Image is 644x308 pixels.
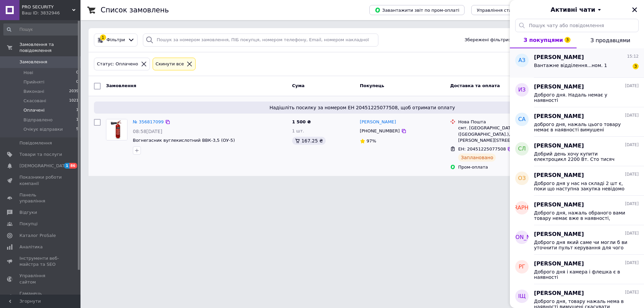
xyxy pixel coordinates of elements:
[100,35,106,41] div: 1
[510,255,644,284] button: РГ[PERSON_NAME][DATE]Доброго дня і камера і флешка є в наявності
[19,244,43,250] span: Аналітика
[19,59,47,65] span: Замовлення
[458,146,506,151] span: ЕН: 20451225077508
[23,98,46,104] span: Скасовані
[76,107,78,113] span: 1
[627,54,639,59] span: 15:12
[23,79,44,85] span: Прийняті
[19,140,52,146] span: Повідомлення
[97,104,628,111] span: Надішліть посилку за номером ЕН 20451225077508, щоб отримати оплату
[69,98,78,104] span: 1021
[19,273,62,285] span: Управління сайтом
[510,107,644,137] button: СА[PERSON_NAME][DATE]доброго дня, нажаль цього товару немає в наявності вимушені скасувати замовл...
[534,142,584,150] span: [PERSON_NAME]
[625,231,639,236] span: [DATE]
[23,107,45,113] span: Оплачені
[491,204,552,212] span: [DEMOGRAPHIC_DATA]
[22,10,80,16] div: Ваш ID: 3832946
[534,83,584,91] span: [PERSON_NAME]
[534,290,584,297] span: [PERSON_NAME]
[534,172,584,179] span: [PERSON_NAME]
[518,293,526,300] span: ІЩ
[529,5,625,14] button: Активні чати
[534,231,584,238] span: [PERSON_NAME]
[534,240,629,250] span: Доброго дня який саме чи могли б ви уточнити пульт керування для чого чи хоча б його артикул підк...
[19,174,62,186] span: Показники роботи компанії
[450,83,500,88] span: Доставка та оплата
[19,221,38,227] span: Покупці
[625,172,639,177] span: [DATE]
[23,88,44,95] span: Виконані
[19,291,62,303] span: Гаманець компанії
[500,234,544,241] span: [PERSON_NAME]
[106,119,127,140] img: Фото товару
[510,166,644,196] button: ОЗ[PERSON_NAME][DATE]Доброго дня у нас на складі 2 шт є, поки що наступна закупка невідомо коли
[510,32,577,48] button: З покупцями3
[458,153,496,162] div: Заплановано
[69,88,78,95] span: 2039
[458,125,553,143] div: смт. [GEOGRAPHIC_DATA] ([GEOGRAPHIC_DATA].), №1: вул. [PERSON_NAME][STREET_ADDRESS]
[458,119,553,125] div: Нова Пошта
[518,57,525,64] span: АЗ
[471,5,533,15] button: Управління статусами
[69,163,77,169] span: 86
[534,201,584,209] span: [PERSON_NAME]
[625,113,639,118] span: [DATE]
[23,70,33,76] span: Нові
[22,4,72,10] span: PRO SECURITY
[550,5,595,14] span: Активні чати
[360,83,384,88] span: Покупець
[3,23,79,36] input: Пошук
[465,37,510,43] span: Збережені фільтри:
[458,164,553,170] div: Пром-оплата
[518,86,526,94] span: ИЗ
[369,5,465,15] button: Завантажити звіт по пром-оплаті
[106,119,127,140] a: Фото товару
[359,127,401,135] div: [PHONE_NUMBER]
[133,129,162,134] span: 08:58[DATE]
[625,201,639,207] span: [DATE]
[101,6,169,14] h1: Список замовлень
[534,260,584,268] span: [PERSON_NAME]
[154,61,185,68] div: Cкинути все
[631,6,639,14] button: Закрити
[19,233,56,239] span: Каталог ProSale
[76,70,78,76] span: 0
[64,163,69,169] span: 1
[106,83,136,88] span: Замовлення
[534,92,629,103] span: Доброго дня. Надаль немає у наявності
[625,290,639,295] span: [DATE]
[534,54,584,61] span: [PERSON_NAME]
[518,175,526,182] span: ОЗ
[590,37,630,44] span: З продавцями
[360,119,396,125] a: [PERSON_NAME]
[19,163,69,169] span: [DEMOGRAPHIC_DATA]
[524,37,563,43] span: З покупцями
[292,83,305,88] span: Cума
[367,138,376,143] span: 97%
[518,145,526,153] span: СЛ
[292,137,326,145] div: 167.25 ₴
[510,196,644,225] button: [DEMOGRAPHIC_DATA][PERSON_NAME][DATE]Доброго дня, нажаль обраного вами товару немає вже в наявнос...
[96,61,140,68] div: Статус: Оплачено
[515,19,639,32] input: Пошук чату або повідомлення
[577,32,644,48] button: З продавцями
[76,126,78,132] span: 5
[510,225,644,255] button: [PERSON_NAME][PERSON_NAME][DATE]Доброго дня який саме чи могли б ви уточнити пульт керування для ...
[23,117,53,123] span: Відправлено
[19,209,37,215] span: Відгуки
[375,7,459,13] span: Завантажити звіт по пром-оплаті
[510,48,644,78] button: АЗ[PERSON_NAME]15:12Вантажне відділення...ном. 13
[477,8,528,13] span: Управління статусами
[534,113,584,120] span: [PERSON_NAME]
[133,138,235,143] span: Вогнегасник вуглекислотний ВВК-3,5 (ОУ-5)
[565,37,571,43] span: 3
[633,63,639,69] span: 3
[107,37,125,43] span: Фільтри
[76,117,78,123] span: 1
[625,142,639,148] span: [DATE]
[19,151,62,158] span: Товари та послуги
[625,260,639,266] span: [DATE]
[518,116,526,123] span: СА
[534,269,629,280] span: Доброго дня і камера і флешка є в наявності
